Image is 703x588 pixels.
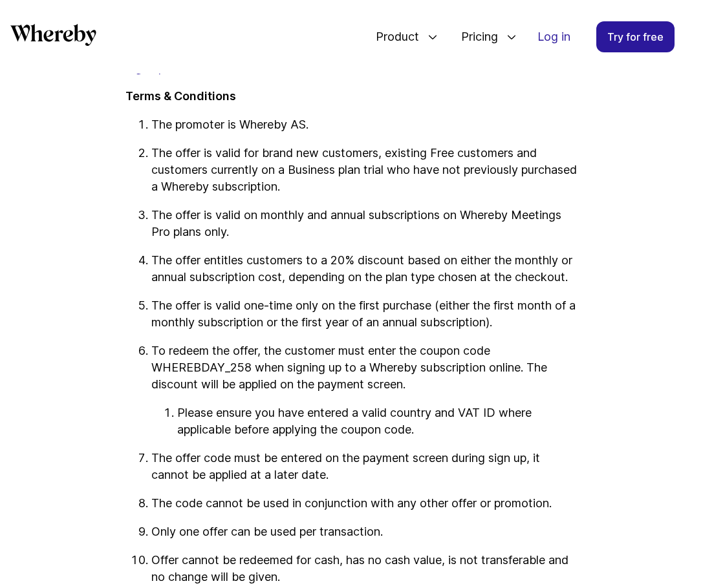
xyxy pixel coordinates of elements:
[177,404,578,438] p: Please ensure you have entered a valid country and VAT ID where applicable before applying the co...
[151,297,578,331] p: The offer is valid one-time only on the first purchase (either the first month of a monthly subsc...
[448,16,501,58] span: Pricing
[125,61,232,74] a: Sign up for Pro now
[151,145,578,195] p: The offer is valid for brand new customers, existing Free customers and customers currently on a ...
[596,21,675,52] a: Try for free
[10,24,96,50] a: Whereby
[10,24,96,46] svg: Whereby
[151,252,578,286] p: The offer entitles customers to a 20% discount based on either the monthly or annual subscription...
[151,523,578,540] p: Only one offer can be used per transaction.
[363,16,422,58] span: Product
[151,552,578,585] p: Offer cannot be redeemed for cash, has no cash value, is not transferable and no change will be g...
[125,89,236,103] strong: Terms & Conditions
[151,450,578,483] p: The offer code must be entered on the payment screen during sign up, it cannot be applied at a la...
[151,116,578,133] p: The promoter is Whereby AS.
[527,22,581,52] a: Log in
[151,207,578,240] p: The offer is valid on monthly and annual subscriptions on Whereby Meetings Pro plans only.
[151,495,578,512] p: The code cannot be used in conjunction with any other offer or promotion.
[151,342,578,393] p: To redeem the offer, the customer must enter the coupon code WHEREBDAY_258 when signing up to a W...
